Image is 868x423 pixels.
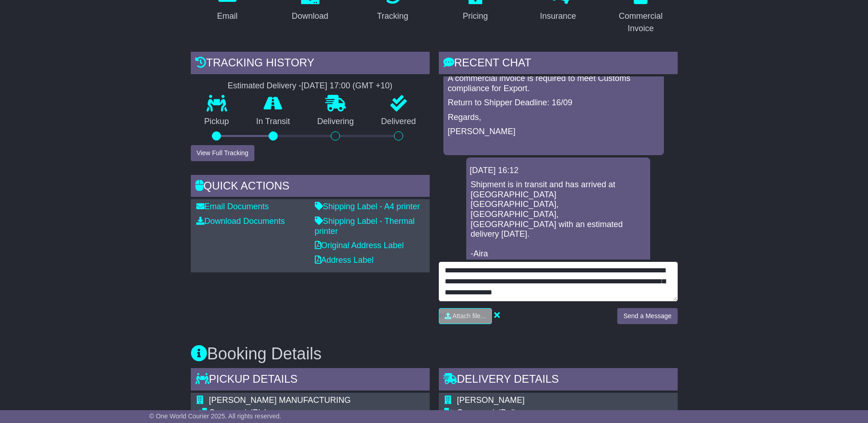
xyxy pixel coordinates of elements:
[217,10,237,22] div: Email
[540,10,576,22] div: Insurance
[149,412,281,420] span: © One World Courier 2025. All rights reserved.
[209,396,351,405] span: [PERSON_NAME] MANUFACTURING
[191,175,430,200] div: Quick Actions
[191,117,243,127] p: Pickup
[439,52,678,76] div: RECENT CHAT
[196,202,269,211] a: Email Documents
[377,10,408,22] div: Tracking
[302,81,393,91] div: [DATE] 17:00 (GMT +10)
[448,74,659,93] p: A commercial invoice is required to meet Customs compliance for Export.
[315,202,420,211] a: Shipping Label - A4 printer
[617,308,677,324] button: Send a Message
[304,117,368,127] p: Delivering
[191,368,430,393] div: Pickup Details
[209,408,385,418] div: Pickup
[315,217,415,236] a: Shipping Label - Thermal printer
[448,127,659,137] p: [PERSON_NAME]
[291,10,328,22] div: Download
[448,98,659,108] p: Return to Shipper Deadline: 16/09
[191,52,430,76] div: Tracking history
[243,117,304,127] p: In Transit
[367,117,430,127] p: Delivered
[471,180,646,259] p: Shipment is in transit and has arrived at [GEOGRAPHIC_DATA] [GEOGRAPHIC_DATA], [GEOGRAPHIC_DATA],...
[457,408,672,418] div: Delivery
[191,345,678,363] h3: Booking Details
[457,408,501,417] span: Commercial
[448,113,659,123] p: Regards,
[439,368,678,393] div: Delivery Details
[209,408,253,417] span: Commercial
[196,217,285,226] a: Download Documents
[610,10,672,35] div: Commercial Invoice
[315,255,374,265] a: Address Label
[191,81,430,91] div: Estimated Delivery -
[457,396,525,405] span: [PERSON_NAME]
[191,145,254,161] button: View Full Tracking
[463,10,488,22] div: Pricing
[470,166,647,176] div: [DATE] 16:12
[315,241,404,250] a: Original Address Label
